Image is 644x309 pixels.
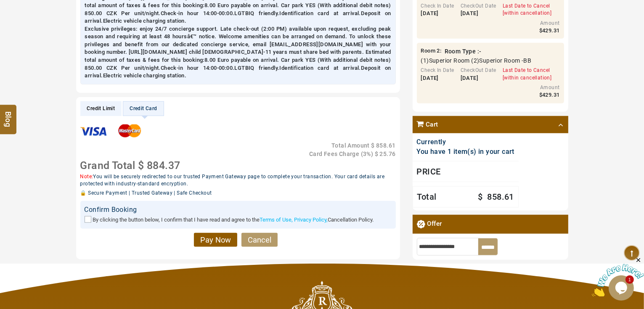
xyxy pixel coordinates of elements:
[592,256,644,296] iframe: chat widget
[80,174,385,187] span: You will be securely redirected to our trusted Payment Gateway page to complete your transaction....
[518,84,560,91] div: Amount
[421,48,436,54] span: Room
[331,142,370,149] span: Total Amount
[518,19,560,26] div: Amount
[294,217,328,223] a: Privacy Policy,
[461,67,496,74] div: CheckOut Date
[503,67,551,74] div: Last Date to Cancel
[417,138,514,156] span: Currently You have 1 item(s) in your cart
[421,67,454,74] div: Check In Date
[328,217,374,223] span: Cancellation Policy.
[363,151,366,157] span: 3
[445,48,482,55] b: Room Type :-
[309,151,359,157] span: Card Fees Charge
[421,47,442,55] span: :
[3,111,14,118] span: Blog
[503,74,551,81] div: [within cancellation]
[138,159,144,172] span: $
[539,92,542,98] span: $
[421,3,454,10] div: Check In Date
[539,27,542,33] span: $
[147,159,180,172] span: 884.37
[426,120,438,129] span: Cart
[542,27,559,33] span: 429.31
[371,142,374,149] span: $
[542,92,559,98] span: 429.31
[461,74,496,82] div: [DATE]
[380,151,396,157] span: 25.76
[80,159,135,172] span: Grand Total
[87,106,115,111] span: Credit Limit
[85,205,392,215] div: Confirm Booking
[427,219,442,229] span: Offer
[80,190,396,197] div: 🔒 Secure Payment | Trusted Gateway | Safe Checkout
[93,217,260,223] span: By clicking the button below, I confirm that I have read and agree to the
[421,56,532,65] span: (1)Superior Room (2)Superior Room -BB
[437,48,440,54] span: 2
[241,233,278,247] a: Cancel
[421,74,454,82] div: [DATE]
[375,151,378,157] span: $
[461,10,496,18] div: [DATE]
[503,10,551,17] div: [within cancellation]
[503,3,551,10] div: Last Date to Cancel
[413,161,519,182] div: Price
[417,191,437,203] span: Total
[260,217,293,223] a: Terms of Use,
[80,174,93,180] span: Note:
[123,101,164,116] li: Credit Card
[488,192,514,202] span: 858.61
[248,235,271,244] span: Cancel
[376,142,395,149] span: 858.61
[461,3,496,10] div: CheckOut Date
[478,192,482,202] span: $
[200,235,231,244] span: Pay Now
[361,151,374,157] span: ( %)
[421,10,454,18] div: [DATE]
